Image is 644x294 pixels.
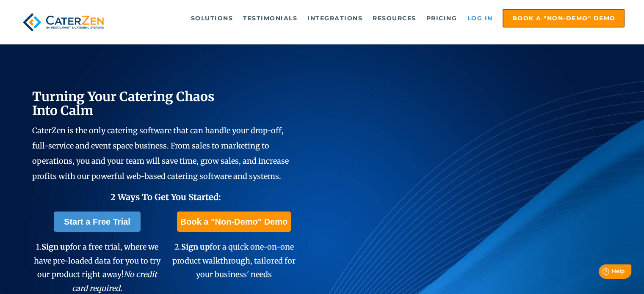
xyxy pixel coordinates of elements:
[239,10,301,27] a: Testimonials
[422,10,462,27] a: Pricing
[123,9,625,27] div: Navigation Menu
[19,9,108,36] img: caterzen
[41,242,70,252] span: Sign up
[110,192,221,202] span: 2 Ways To Get You Started:
[32,126,289,181] span: CaterZen is the only catering software that can handle your drop-off, full-service and event spac...
[54,212,141,232] a: Start a Free Trial
[72,269,157,293] em: No credit card required.
[503,9,625,27] a: Book a "Non-Demo" Demo
[34,242,160,293] span: 1. for a free trial, where we have pre-loaded data for you to try our product right away!
[569,261,635,285] iframe: Help widget launcher
[303,10,367,27] a: Integrations
[187,10,238,27] a: Solutions
[172,242,296,279] span: 2. for a quick one-on-one product walkthrough, tailored for your business' needs
[463,10,497,27] a: Log in
[177,212,291,232] a: Book a "Non-Demo" Demo
[32,88,215,118] span: Turning Your Catering Chaos Into Calm
[181,242,209,252] span: Sign up
[368,10,420,27] a: Resources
